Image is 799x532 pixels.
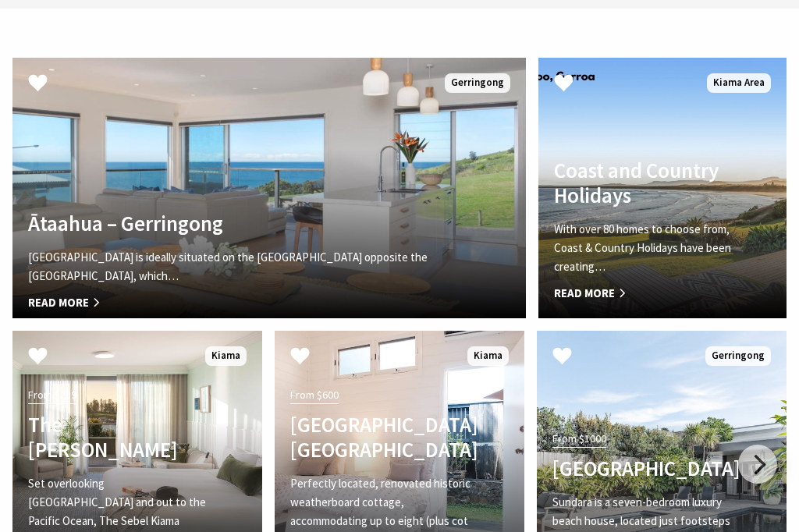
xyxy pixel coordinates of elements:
[554,158,734,208] h4: Coast and Country Holidays
[552,430,606,448] span: From $1000
[554,284,734,303] span: Read More
[467,346,509,366] span: Kiama
[290,386,339,404] span: From $600
[707,73,771,93] span: Kiama Area
[28,386,76,404] span: From $289
[538,58,589,111] button: Click to Favourite Coast and Country Holidays
[537,331,588,384] button: Click to Favourite Sundara Beach House
[28,211,433,236] h4: Ātaahua – Gerringong
[12,58,63,111] button: Click to Favourite Ātaahua – Gerringong
[554,220,734,276] p: With over 80 homes to choose from, Coast & Country Holidays have been creating…
[705,346,771,366] span: Gerringong
[28,412,209,463] h4: The [PERSON_NAME]
[12,331,63,384] button: Click to Favourite The Sebel Kiama
[538,58,787,318] a: Another Image Used Coast and Country Holidays With over 80 homes to choose from, Coast & Country ...
[205,346,247,366] span: Kiama
[28,248,433,286] p: [GEOGRAPHIC_DATA] is ideally situated on the [GEOGRAPHIC_DATA] opposite the [GEOGRAPHIC_DATA], wh...
[28,293,433,312] span: Read More
[290,412,471,463] h4: [GEOGRAPHIC_DATA] [GEOGRAPHIC_DATA]
[552,456,733,481] h4: [GEOGRAPHIC_DATA]
[445,73,510,93] span: Gerringong
[12,58,526,318] a: Another Image Used Ātaahua – Gerringong [GEOGRAPHIC_DATA] is ideally situated on the [GEOGRAPHIC_...
[275,331,325,384] button: Click to Favourite Driftwood Beach House Kiama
